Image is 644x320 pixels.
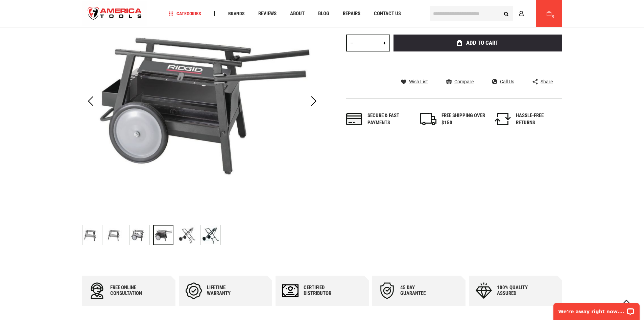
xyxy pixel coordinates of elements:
[318,11,329,16] span: Blog
[225,9,248,18] a: Brands
[367,112,411,127] div: Secure & fast payments
[420,113,436,125] img: shipping
[304,285,344,296] div: Certified Distributor
[500,79,514,84] span: Call Us
[500,7,513,20] button: Search
[130,225,149,245] img: Ridgid 22563 Steel Cabinet (200A)
[442,112,485,127] div: FREE SHIPPING OVER $150
[258,11,277,16] span: Reviews
[201,225,220,245] img: Ridgid 22563 Steel Cabinet (200A)
[153,221,177,249] div: Ridgid 22563 Steel Cabinet (200A)
[177,225,197,245] img: Ridgid 22563 Steel Cabinet (200A)
[255,9,280,18] a: Reviews
[516,112,560,127] div: HASSLE-FREE RETURNS
[466,40,498,46] span: Add to Cart
[169,11,201,16] span: Categories
[106,225,126,245] img: Ridgid 22563 Steel Cabinet (200A)
[129,221,153,249] div: Ridgid 22563 Steel Cabinet (200A)
[340,9,363,18] a: Repairs
[392,54,564,73] iframe: Secure express checkout frame
[315,9,332,18] a: Blog
[541,79,553,84] span: Share
[287,9,308,18] a: About
[82,225,102,245] img: Ridgid 22563 Steel Cabinet (200A)
[409,79,428,84] span: Wish List
[207,285,247,296] div: Lifetime warranty
[177,221,200,249] div: Ridgid 22563 Steel Cabinet (200A)
[374,11,401,16] span: Contact Us
[82,1,148,26] img: America Tools
[371,9,404,18] a: Contact Us
[290,11,305,16] span: About
[400,285,441,296] div: 45 day Guarantee
[166,9,204,18] a: Categories
[549,299,644,320] iframe: LiveChat chat widget
[552,15,554,18] span: 0
[492,79,514,85] a: Call Us
[82,1,148,26] a: store logo
[346,113,362,125] img: payments
[446,79,474,85] a: Compare
[82,221,106,249] div: Ridgid 22563 Steel Cabinet (200A)
[401,79,428,85] a: Wish List
[393,35,562,51] button: Add to Cart
[454,79,474,84] span: Compare
[497,285,538,296] div: 100% quality assured
[110,285,151,296] div: Free online consultation
[343,11,360,16] span: Repairs
[228,11,245,16] span: Brands
[200,221,221,249] div: Ridgid 22563 Steel Cabinet (200A)
[106,221,129,249] div: Ridgid 22563 Steel Cabinet (200A)
[495,113,511,125] img: returns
